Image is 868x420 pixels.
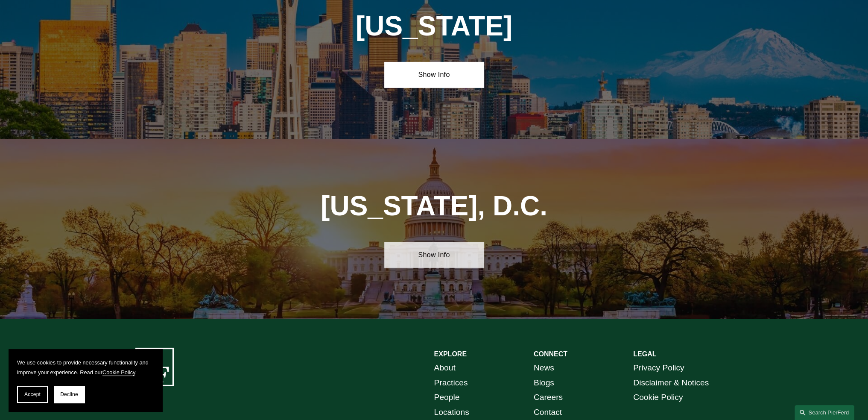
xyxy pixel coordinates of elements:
a: About [434,361,456,376]
span: Accept [24,391,41,397]
strong: EXPLORE [434,350,467,358]
button: Accept [17,386,48,403]
a: Blogs [534,376,554,391]
a: Disclaimer & Notices [633,376,709,391]
a: Show Info [384,242,484,267]
a: News [534,361,554,376]
a: Cookie Policy [633,390,683,405]
strong: LEGAL [633,350,656,358]
a: Practices [434,376,468,391]
a: Show Info [384,62,484,88]
a: Cookie Policy [102,369,135,376]
h1: [US_STATE], D.C. [285,191,584,222]
a: Careers [534,390,563,405]
a: Locations [434,405,469,420]
a: Search this site [795,405,854,420]
h1: [US_STATE] [334,11,534,42]
section: Cookie banner [9,349,162,411]
a: Contact [534,405,562,420]
button: Decline [54,386,85,403]
p: We use cookies to provide necessary functionality and improve your experience. Read our . [17,358,154,377]
strong: CONNECT [534,350,567,358]
span: Decline [60,391,78,397]
a: People [434,390,460,405]
a: Privacy Policy [633,361,684,376]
